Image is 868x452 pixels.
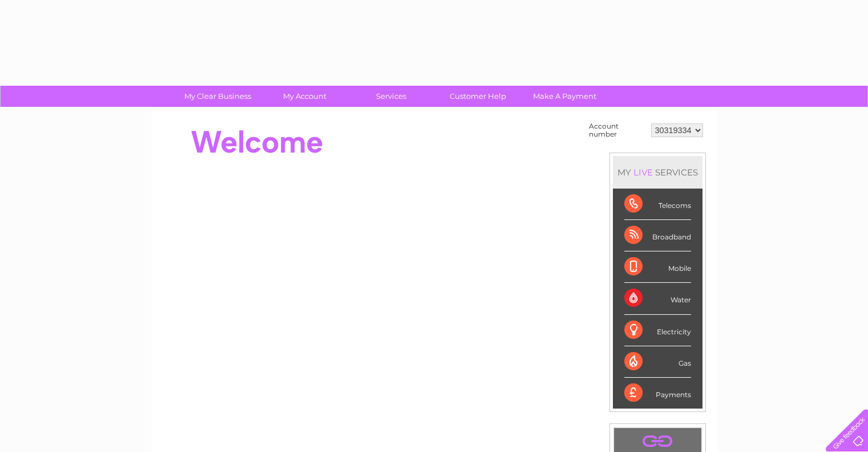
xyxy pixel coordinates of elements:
[257,86,352,107] a: My Account
[171,86,265,107] a: My Clear Business
[624,220,691,251] div: Broadband
[344,86,438,107] a: Services
[617,431,699,451] a: .
[631,167,655,178] div: LIVE
[624,189,691,220] div: Telecoms
[518,86,612,107] a: Make A Payment
[431,86,525,107] a: Customer Help
[624,378,691,409] div: Payments
[624,283,691,314] div: Water
[624,315,691,346] div: Electricity
[586,119,648,141] td: Account number
[624,251,691,283] div: Mobile
[613,156,703,189] div: MY SERVICES
[624,346,691,378] div: Gas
